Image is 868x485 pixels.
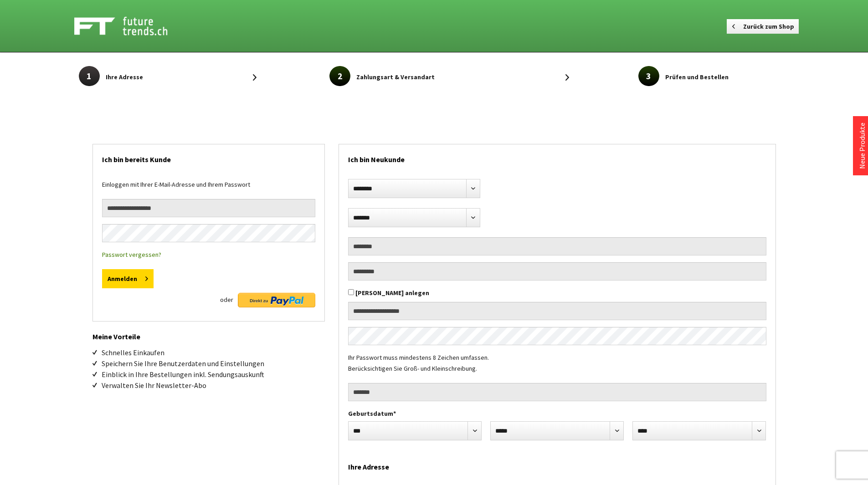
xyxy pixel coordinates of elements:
[92,322,325,342] h2: Meine Vorteile
[74,15,188,37] img: Shop Futuretrends - zur Startseite wechseln
[106,71,143,82] span: Ihre Adresse
[638,66,659,86] span: 3
[102,380,325,391] li: Verwalten Sie Ihr Newsletter-Abo
[238,293,315,307] img: Direkt zu PayPal Button
[102,269,154,288] button: Anmelden
[348,452,766,477] h2: Ihre Adresse
[220,293,233,306] span: oder
[102,347,325,358] li: Schnelles Einkaufen
[727,19,799,34] a: Zurück zum Shop
[665,71,729,82] span: Prüfen und Bestellen
[102,250,161,259] a: Passwort vergessen?
[74,15,248,37] a: Shop Futuretrends - zur Startseite wechseln
[348,144,766,170] h2: Ich bin Neukunde
[858,123,867,169] a: Neue Produkte
[329,66,350,86] span: 2
[355,289,429,297] label: [PERSON_NAME] anlegen
[356,71,435,82] span: Zahlungsart & Versandart
[348,352,766,383] div: Ihr Passwort muss mindestens 8 Zeichen umfassen. Berücksichtigen Sie Groß- und Kleinschreibung.
[102,179,315,199] div: Einloggen mit Ihrer E-Mail-Adresse und Ihrem Passwort
[102,144,315,170] h2: Ich bin bereits Kunde
[102,369,325,380] li: Einblick in Ihre Bestellungen inkl. Sendungsauskunft
[79,66,100,86] span: 1
[102,358,325,369] li: Speichern Sie Ihre Benutzerdaten und Einstellungen
[348,408,766,419] label: Geburtsdatum*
